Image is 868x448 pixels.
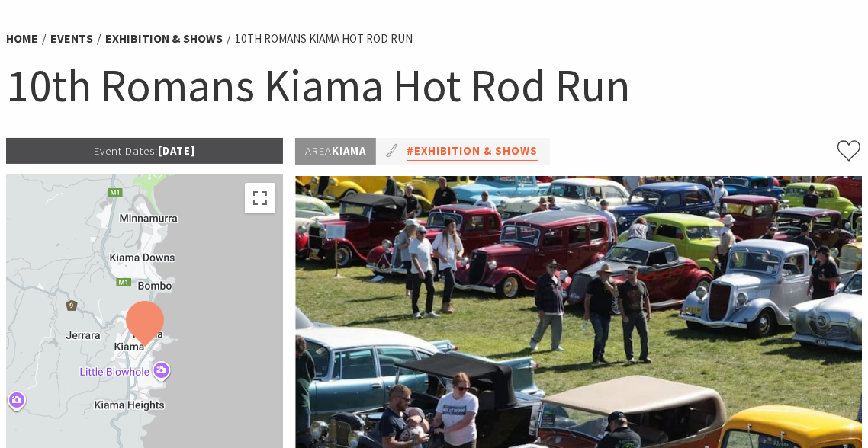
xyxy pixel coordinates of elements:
button: Toggle fullscreen view [245,183,275,213]
h1: 10th Romans Kiama Hot Rod Run [6,56,862,115]
p: [DATE] [6,138,283,164]
a: Home [6,31,38,46]
a: Exhibition & Shows [105,31,223,46]
span: Event Dates: [94,143,158,158]
a: Events [50,31,93,46]
a: #Exhibition & Shows [407,142,538,161]
li: 10th Romans Kiama Hot Rod Run [235,30,413,49]
span: Area [305,143,332,158]
p: Kiama [295,138,376,165]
